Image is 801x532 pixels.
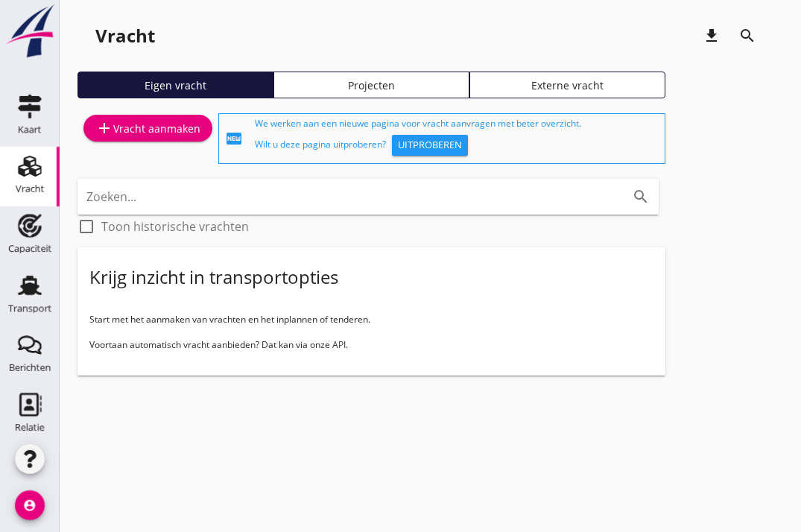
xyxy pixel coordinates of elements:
[3,4,57,59] img: logo-small.a267ee39.svg
[280,77,463,93] div: Projecten
[89,265,338,289] div: Krijg inzicht in transportopties
[84,77,267,93] div: Eigen vracht
[225,130,243,148] i: fiber_new
[83,115,212,142] a: Vracht aanmaken
[86,185,608,209] input: Zoeken...
[16,184,45,194] div: Vracht
[95,119,113,137] i: add
[469,72,665,98] a: Externe vracht
[392,135,468,156] button: Uitproberen
[89,338,653,352] p: Voortaan automatisch vracht aanbieden? Dat kan via onze API.
[77,72,273,98] a: Eigen vracht
[101,219,249,234] label: Toon historische vrachten
[95,119,200,137] div: Vracht aanmaken
[632,188,650,206] i: search
[476,77,659,93] div: Externe vracht
[18,124,42,134] div: Kaart
[15,422,45,432] div: Relatie
[398,138,462,153] div: Uitproberen
[89,313,653,326] p: Start met het aanmaken van vrachten en het inplannen of tenderen.
[255,117,659,160] div: We werken aan een nieuwe pagina voor vracht aanvragen met beter overzicht. Wilt u deze pagina uit...
[8,303,52,313] div: Transport
[738,27,756,45] i: search
[95,24,155,48] div: Vracht
[703,27,721,45] i: download
[273,72,469,98] a: Projecten
[15,490,45,520] i: account_circle
[8,244,52,253] div: Capaciteit
[9,363,51,373] div: Berichten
